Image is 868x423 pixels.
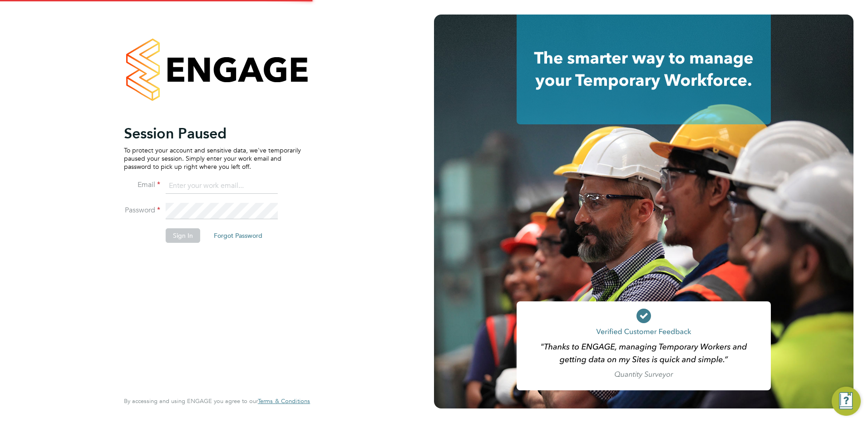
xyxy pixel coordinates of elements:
label: Password [124,206,160,215]
button: Engage Resource Center [832,387,861,416]
span: By accessing and using ENGAGE you agree to our [124,397,310,405]
a: Terms & Conditions [258,398,310,405]
button: Forgot Password [207,228,270,243]
label: Email [124,180,160,190]
h2: Session Paused [124,124,301,143]
p: To protect your account and sensitive data, we've temporarily paused your session. Simply enter y... [124,146,301,171]
span: Terms & Conditions [258,397,310,405]
input: Enter your work email... [166,178,278,194]
button: Sign In [166,228,200,243]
